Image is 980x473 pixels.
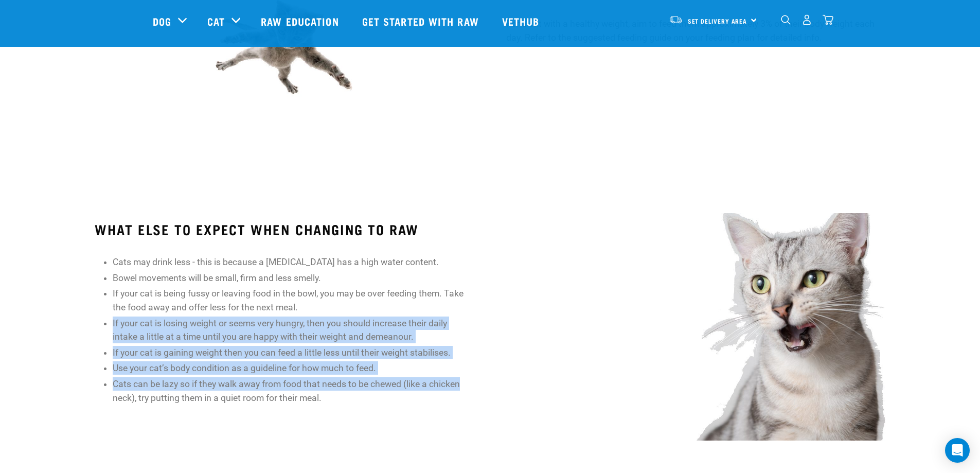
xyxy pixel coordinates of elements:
li: Cats may drink less - this is because a [MEDICAL_DATA] has a high water content. [113,255,473,269]
a: Raw Education [251,1,351,42]
a: Cat [207,13,225,29]
a: Dog [153,13,171,29]
div: Open Intercom Messenger [945,438,970,463]
li: If your cat is gaining weight then you can feed a little less until their weight stabilises. [113,346,473,359]
a: Get started with Raw [352,1,492,42]
li: If your cat is being fussy or leaving food in the bowl, you may be over feeding them. Take the fo... [113,287,473,314]
li: Bowel movements will be small, firm and less smelly. [113,271,473,285]
span: Set Delivery Area [688,19,747,23]
h3: WHAT ELSE TO EXPECT WHEN CHANGING TO RAW [95,221,473,237]
li: If your cat is losing weight or seems very hungry, then you should increase their daily intake a ... [113,317,473,344]
img: user.png [801,14,812,25]
li: Use your cat’s body condition as a guideline for how much to feed. [113,361,473,375]
img: Tabby-Cat.jpg [506,213,885,441]
img: van-moving.png [669,15,683,24]
a: Vethub [492,1,553,42]
img: home-icon@2x.png [823,14,833,25]
img: home-icon-1@2x.png [781,15,791,25]
li: Cats can be lazy so if they walk away from food that needs to be chewed (like a chicken neck), tr... [113,377,473,405]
